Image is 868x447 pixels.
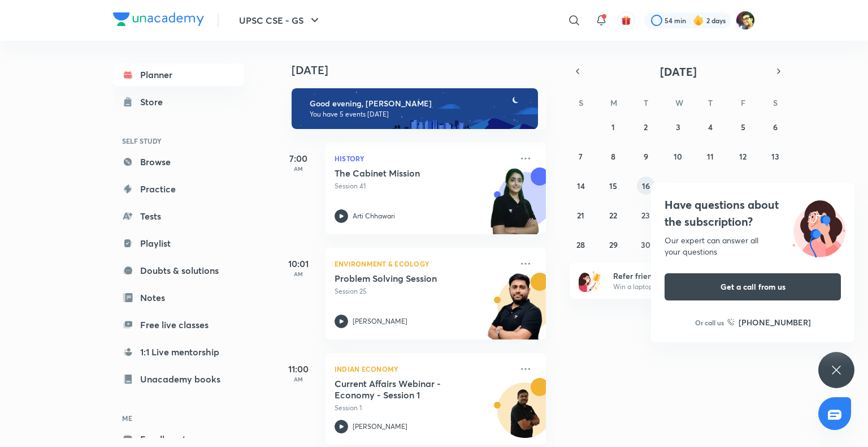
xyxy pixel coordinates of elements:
[637,177,655,195] button: September 16, 2025
[276,376,321,382] p: AM
[353,422,407,432] p: [PERSON_NAME]
[604,235,622,253] button: September 29, 2025
[232,9,328,32] button: UPSC CSE - GS
[665,196,841,230] h4: Have questions about the subscription?
[310,98,528,109] h6: Good evening, [PERSON_NAME]
[604,118,622,136] button: September 1, 2025
[292,63,557,77] h4: [DATE]
[644,97,648,108] abbr: Tuesday
[113,91,244,113] a: Store
[771,151,779,162] abbr: September 13, 2025
[741,122,745,132] abbr: September 5, 2025
[113,131,244,151] h6: SELF STUDY
[736,11,755,30] img: Mukesh Kumar Shahi
[644,122,648,132] abbr: September 2, 2025
[113,232,244,255] a: Playlist
[674,180,682,191] abbr: September 17, 2025
[572,177,590,195] button: September 14, 2025
[576,239,585,250] abbr: September 28, 2025
[637,118,655,136] button: September 2, 2025
[113,151,244,173] a: Browse
[701,177,719,195] button: September 18, 2025
[613,270,752,282] h6: Refer friends
[604,206,622,224] button: September 22, 2025
[669,147,687,165] button: September 10, 2025
[292,88,538,129] img: evening
[276,152,321,165] h5: 7:00
[335,273,475,284] h5: Problem Solving Session
[353,211,395,221] p: Arti Chhawari
[604,147,622,165] button: September 8, 2025
[577,180,585,191] abbr: September 14, 2025
[739,180,747,191] abbr: September 19, 2025
[734,147,752,165] button: September 12, 2025
[113,12,204,26] img: Company Logo
[637,147,655,165] button: September 9, 2025
[693,15,704,26] img: streak
[734,177,752,195] button: September 19, 2025
[276,165,321,172] p: AM
[498,389,552,443] img: Avatar
[335,378,475,401] h5: Current Affairs Webinar - Economy - Session 1
[641,210,650,221] abbr: September 23, 2025
[572,206,590,224] button: September 21, 2025
[708,122,713,132] abbr: September 4, 2025
[741,97,745,108] abbr: Friday
[335,257,512,270] p: Environment & Ecology
[773,97,778,108] abbr: Saturday
[739,151,747,162] abbr: September 12, 2025
[572,235,590,253] button: September 28, 2025
[113,12,204,29] a: Company Logo
[335,152,512,165] p: History
[701,147,719,165] button: September 11, 2025
[609,180,617,191] abbr: September 15, 2025
[676,122,680,132] abbr: September 3, 2025
[610,97,617,108] abbr: Monday
[335,286,512,296] p: Session 25
[766,118,784,136] button: September 6, 2025
[113,178,244,200] a: Practice
[617,11,635,29] button: avatar
[637,235,655,253] button: September 30, 2025
[572,147,590,165] button: September 7, 2025
[113,205,244,227] a: Tests
[335,403,512,413] p: Session 1
[609,239,618,250] abbr: September 29, 2025
[113,368,244,390] a: Unacademy books
[310,110,528,119] p: You have 5 events [DATE]
[276,362,321,376] h5: 11:00
[353,316,407,326] p: [PERSON_NAME]
[665,273,841,300] button: Get a call from us
[706,180,714,191] abbr: September 18, 2025
[708,97,713,108] abbr: Thursday
[484,273,546,351] img: unacademy
[335,362,512,376] p: Indian Economy
[637,206,655,224] button: September 23, 2025
[773,122,778,132] abbr: September 6, 2025
[727,316,811,328] a: [PHONE_NUMBER]
[701,118,719,136] button: September 4, 2025
[660,64,697,79] span: [DATE]
[734,118,752,136] button: September 5, 2025
[675,97,683,108] abbr: Wednesday
[579,97,583,108] abbr: Sunday
[579,269,601,292] img: referral
[579,151,583,162] abbr: September 7, 2025
[113,341,244,363] a: 1:1 Live mentorship
[113,313,244,336] a: Free live classes
[695,317,724,328] p: Or call us
[665,235,841,257] div: Our expert can answer all your questions
[140,95,170,109] div: Store
[113,409,244,428] h6: ME
[585,63,771,79] button: [DATE]
[335,181,512,191] p: Session 41
[335,167,475,179] h5: The Cabinet Mission
[276,257,321,270] h5: 10:01
[766,147,784,165] button: September 13, 2025
[613,282,752,292] p: Win a laptop, vouchers & more
[484,167,546,246] img: unacademy
[642,180,650,191] abbr: September 16, 2025
[766,177,784,195] button: September 20, 2025
[621,15,631,25] img: avatar
[609,210,617,221] abbr: September 22, 2025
